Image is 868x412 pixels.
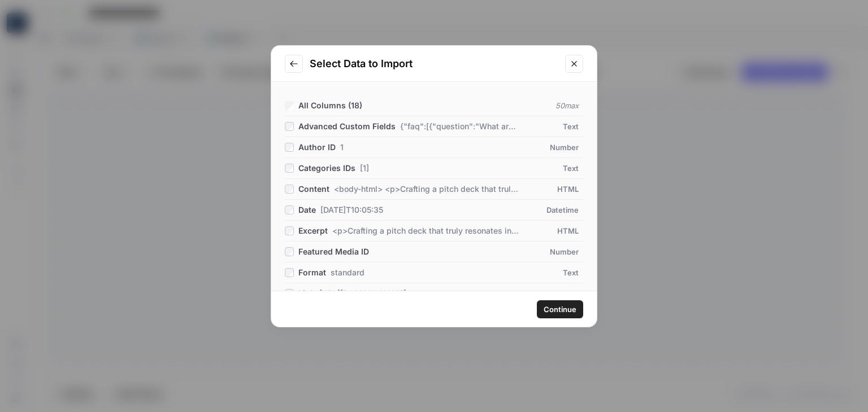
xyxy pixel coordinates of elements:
[565,55,583,73] button: Close modal
[555,100,579,111] span: 50 max
[298,183,329,195] span: Content
[340,142,344,153] span: 1
[334,183,519,195] span: <body-html> <p>Crafting a pitch deck that truly resonates investors is as much science as it is art.
[544,304,576,315] span: Continue
[285,122,294,131] input: Advanced Custom Fields{"faq":[{"question":"What are the 4 key points in a pitch deck?","answer":"...
[537,300,583,318] button: Continue
[298,163,355,174] span: Categories IDs
[298,142,336,153] span: Author ID
[400,121,519,132] span: {"faq":[{"question":"What are the 4 key points in a pitch deck?","answer":"<!-- wp:heading -->\r\n\r
[332,225,519,236] span: <p>Crafting a pitch deck that truly resonates investors is as much science as it is art. Did you kno
[285,205,294,214] input: Date[DATE]T10:05:35
[285,226,294,235] input: Excerpt<p>Crafting a pitch deck that truly resonates investors is as much science as it is art. D...
[298,225,328,236] span: Excerpt
[319,288,406,299] span: https://qubit.capital/?p=53184
[298,204,316,216] span: Date
[285,164,294,173] input: Categories IDs[1]
[514,267,579,278] div: Text
[514,183,579,195] div: HTML
[285,101,294,110] input: All Columns (18)
[298,121,396,132] span: Advanced Custom Fields
[285,185,294,194] input: Content<body-html> <p>Crafting a pitch deck that truly resonates investors is as much science as ...
[298,100,362,110] span: All Columns ( 18 )
[514,225,579,236] div: HTML
[298,288,315,299] span: Link
[285,268,294,277] input: Formatstandard
[310,56,558,72] h2: Select Data to Import
[514,121,579,132] div: Text
[360,163,369,174] span: [1]
[285,55,303,73] button: Go to previous step
[514,246,579,257] div: Number
[320,204,383,216] span: 2025-10-08T10:05:35
[514,163,579,174] div: Text
[298,246,369,257] span: Featured Media ID
[298,267,326,278] span: Format
[285,247,294,256] input: Featured Media ID
[514,288,579,299] div: URL
[331,267,364,278] span: standard
[285,289,294,298] input: Link[URL][DOMAIN_NAME]
[285,143,294,152] input: Author ID1
[514,204,579,216] div: Datetime
[514,142,579,153] div: Number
